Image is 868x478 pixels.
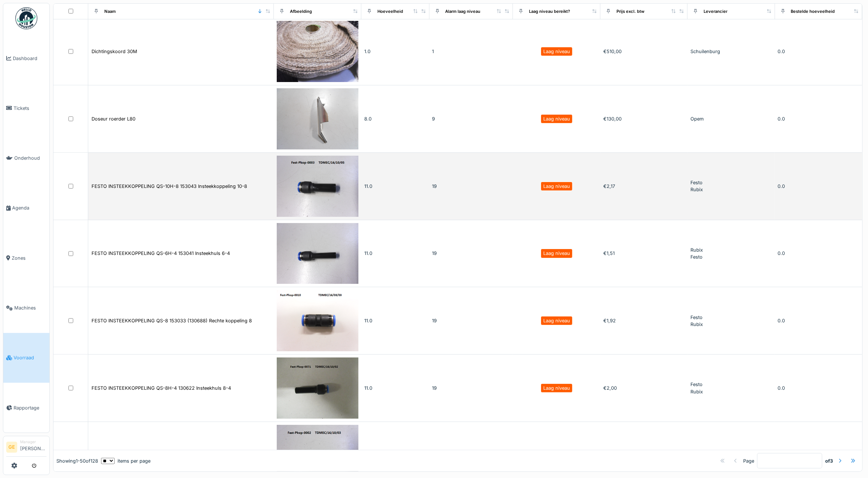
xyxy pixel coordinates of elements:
li: [PERSON_NAME] [20,439,46,455]
div: 19 [432,183,510,190]
div: 8.0 [364,115,426,122]
div: 1 [432,48,510,55]
div: 19 [432,250,510,257]
div: Dichtingskoord 30M [92,48,137,55]
div: 0.0 [778,250,859,257]
div: 0.0 [778,115,859,122]
span: Festo [690,382,703,387]
span: Opem [690,116,704,122]
span: Zones [12,255,46,262]
div: Bestelde hoeveelheid [791,8,835,14]
div: €510,00 [603,48,685,55]
div: Hoeveelheid [377,8,403,14]
img: FESTO INSTEEKKOPPELING QS-10H-8 153043 Insteekkoppeling 10-8 [277,156,358,217]
div: Leverancier [704,8,727,14]
div: Laag niveau [543,385,570,392]
li: GE [6,442,17,453]
div: Laag niveau [543,115,570,122]
div: Showing 1 - 50 of 128 [56,457,98,464]
div: Doseur roerder L80 [92,115,135,122]
div: Alarm laag niveau [446,8,481,14]
div: Laag niveau [543,48,570,55]
div: Laag niveau [543,183,570,190]
div: Laag niveau [543,250,570,257]
div: 9 [432,115,510,122]
div: 11.0 [364,385,426,392]
div: 11.0 [364,183,426,190]
span: Festo [690,180,703,185]
div: 19 [432,385,510,392]
div: Manager [20,439,46,445]
div: €2,00 [603,385,685,392]
div: FESTO INSTEEKKOPPELING QS-10H-8 153043 Insteekkoppeling 10-8 [92,183,247,190]
span: Schuilenburg [690,49,720,54]
div: 0.0 [778,183,859,190]
div: 19 [432,317,510,324]
div: 0.0 [778,48,859,55]
img: Badge_color-CXgf-gQk.svg [15,7,37,29]
div: FESTO INSTEEKKOPPELING QS-8 153033 (130688) Rechte koppeling 8 [92,317,252,324]
img: FESTO INSTEEKKOPPELING QS-8H-4 130622 Insteekhuls 8-4 [277,357,358,419]
div: €130,00 [603,115,685,122]
div: Prijs excl. btw [616,8,644,14]
div: 11.0 [364,317,426,324]
span: Festo [690,315,703,320]
div: Laag niveau bereikt? [529,8,570,14]
div: €1,92 [603,317,685,324]
div: €1,51 [603,250,685,257]
span: Voorraad [14,354,46,361]
div: €2,17 [603,183,685,190]
div: 1.0 [364,48,426,55]
img: Doseur roerder L80 [277,88,358,149]
span: Tickets [14,105,46,112]
div: Page [743,457,754,464]
span: Agenda [12,204,46,211]
span: Machines [14,304,46,311]
div: FESTO INSTEEKKOPPELING QS-6H-4 153041 Insteekhuls 6-4 [92,250,230,257]
div: Afbeelding [290,8,312,14]
div: 0.0 [778,385,859,392]
span: Dashboard [13,55,46,62]
span: Rapportage [14,404,46,411]
span: Rubix [690,247,703,253]
img: Dichtingskoord 30M [277,21,358,82]
div: items per page [101,457,150,464]
div: FESTO INSTEEKKOPPELING QS-8H-4 130622 Insteekhuls 8-4 [92,385,231,392]
div: 11.0 [364,250,426,257]
span: Rubix [690,389,703,394]
span: Festo [690,449,703,455]
div: Naam [104,8,116,14]
span: Festo [690,254,703,260]
span: Rubix [690,322,703,327]
div: 0.0 [778,317,859,324]
span: Onderhoud [14,155,46,162]
div: Laag niveau [543,317,570,324]
strong: of 3 [825,457,833,464]
img: FESTO INSTEEKKOPPELING QS-6H-4 153041 Insteekhuls 6-4 [277,223,358,284]
span: Rubix [690,187,703,192]
img: FESTO INSTEEKKOPPELING QS-8 153033 (130688) Rechte koppeling 8 [277,290,358,351]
